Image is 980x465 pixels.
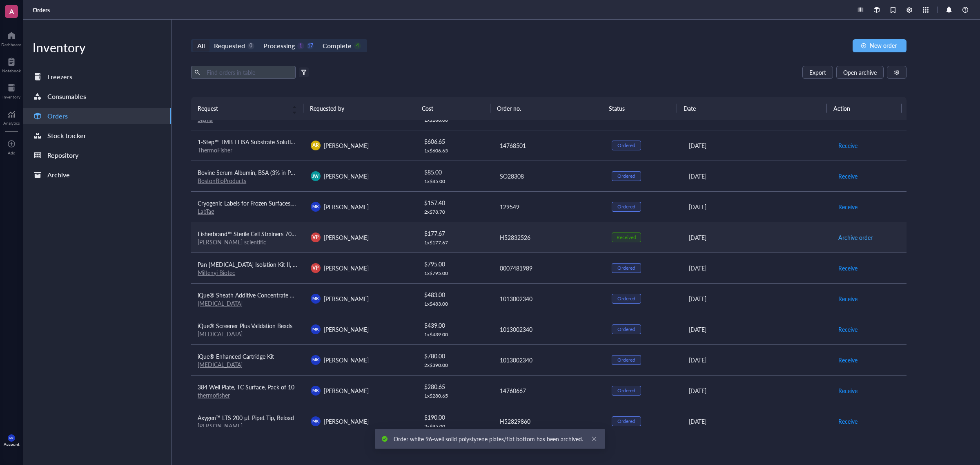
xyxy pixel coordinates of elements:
div: Freezers [47,71,72,83]
a: Consumables [23,88,171,105]
div: $ 780.00 [424,351,486,360]
span: Receive [838,141,857,150]
div: [DATE] [689,202,825,211]
div: 1 x $ 606.65 [424,148,486,154]
div: 0007481989 [500,264,599,273]
div: H52829860 [500,417,599,426]
div: Dashboard [1,42,22,47]
div: Repository [47,150,78,161]
div: 14768501 [500,141,599,150]
th: Requested by [303,97,416,120]
div: Consumables [47,91,86,102]
span: AR [312,142,319,149]
span: [PERSON_NAME] [324,233,369,241]
a: Orders [23,108,171,124]
div: 14760667 [500,386,599,395]
div: $ 157.40 [424,198,486,207]
td: 14760667 [492,375,606,406]
div: $ 606.65 [424,137,486,146]
div: Archive [47,169,70,181]
span: iQue® Enhanced Cartridge Kit [198,352,274,360]
span: Open archive [843,69,877,76]
span: MK [312,203,318,209]
span: Receive [838,264,857,273]
button: Receive [838,415,858,428]
div: Complete [323,40,351,51]
div: segmented control [191,39,367,52]
a: Close [590,434,599,443]
button: Receive [838,139,858,152]
div: [DATE] [689,264,825,273]
button: Receive [838,200,858,213]
span: [PERSON_NAME] [324,325,369,333]
span: close [591,436,597,442]
span: Archive order [838,233,873,242]
div: Inventory [23,39,171,56]
div: [DATE] [689,325,825,334]
a: Orders [33,6,51,13]
div: $ 177.67 [424,229,486,238]
div: Analytics [3,121,20,125]
div: SO28308 [500,172,599,181]
span: [PERSON_NAME] [324,203,369,211]
div: Add [8,150,16,155]
span: [PERSON_NAME] [324,387,369,395]
a: [MEDICAL_DATA] [198,360,243,369]
span: 384 Well Plate, TC Surface, Pack of 10 [198,383,294,391]
div: Inventory [2,94,20,99]
span: iQue® Sheath Additive Concentrate Solution for Sheath Fluid [198,291,353,299]
a: Repository [23,147,171,163]
div: Stock tracker [47,130,86,141]
div: [DATE] [689,233,825,242]
span: New order [870,42,897,49]
div: 2 x $ 95.00 [424,423,486,430]
div: $ 85.00 [424,168,486,177]
span: VP [312,234,318,241]
div: 1 x $ 85.00 [424,178,486,185]
span: MK [312,387,318,393]
div: $ 795.00 [424,259,486,268]
a: Miltenyi Biotec [198,268,235,277]
span: MK [312,418,318,424]
div: $ 280.65 [424,382,486,391]
div: Ordered [617,418,635,425]
div: 1013002340 [500,355,599,364]
button: New order [853,39,906,52]
span: VP [312,264,318,272]
button: Export [802,66,833,79]
div: Ordered [617,387,635,394]
button: Open archive [836,66,884,79]
button: Archive order [838,231,873,244]
div: [DATE] [689,417,825,426]
span: Receive [838,325,857,334]
a: [MEDICAL_DATA] [198,330,243,338]
span: A [9,6,14,16]
div: Ordered [617,295,635,302]
div: 1 x $ 483.00 [424,301,486,307]
div: Notebook [2,68,21,73]
span: Receive [838,202,857,211]
a: Analytics [3,107,20,125]
span: JW [312,173,319,179]
td: 1013002340 [492,283,606,314]
a: Inventory [2,81,20,99]
div: 0 [247,42,254,49]
span: Pan [MEDICAL_DATA] Isolation Kit II, mouse [198,260,310,268]
button: Receive [838,384,858,397]
button: Receive [838,292,858,305]
button: Receive [838,170,858,183]
div: $ 483.00 [424,290,486,299]
div: 2 x $ 390.00 [424,362,486,369]
div: Order white 96-well solid polystyrene plates/flat bottom has been archived. [394,434,583,443]
span: [PERSON_NAME] [324,356,369,364]
td: 0007481989 [492,253,606,283]
div: 1 x $ 439.00 [424,331,486,338]
td: 14768501 [492,130,606,161]
span: 1-Step™ TMB ELISA Substrate Solutions [198,138,300,146]
span: Receive [838,172,857,181]
span: [PERSON_NAME] [324,417,369,425]
div: Ordered [617,326,635,333]
th: Cost [415,97,490,120]
div: 17 [307,42,314,49]
a: Dashboard [1,29,22,47]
